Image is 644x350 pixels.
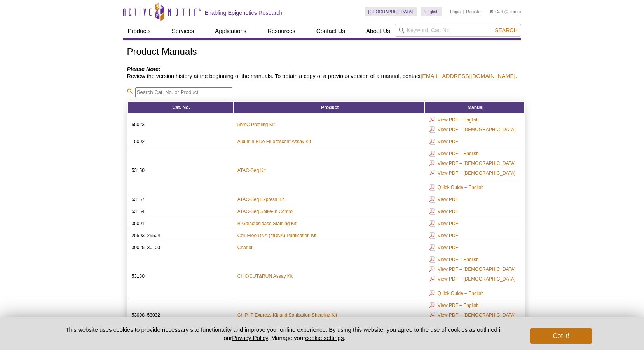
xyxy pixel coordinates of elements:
td: 53154 [128,206,233,217]
li: (0 items) [490,7,521,16]
a: About Us [361,24,395,38]
a: View PDF [429,137,458,146]
a: View PDF [429,219,458,228]
a: Resources [263,24,300,38]
th: Manual [425,102,524,113]
span: Search [495,27,517,33]
a: [GEOGRAPHIC_DATA] [365,7,417,16]
h4: Review the version history at the beginning of the manuals. To obtain a copy of a previous versio... [127,66,525,80]
a: View PDF [429,207,458,216]
a: ChIC/CUT&RUN Assay Kit [237,273,293,280]
em: Please Note: [127,66,161,72]
a: View PDF – [DEMOGRAPHIC_DATA] [429,159,516,168]
a: ChIP-IT Express Kit and Sonication Shearing Kit [237,312,337,319]
a: Chariot [237,244,253,251]
a: View PDF – [DEMOGRAPHIC_DATA] [429,169,516,177]
td: 53008, 53032 [128,300,233,331]
td: 25503, 25504 [128,230,233,241]
a: Quick Guide – English [429,183,484,192]
th: Cat. No. [128,102,233,113]
a: Register [466,9,482,14]
a: Products [123,24,155,38]
a: View PDF [429,231,458,240]
a: ATAC-Seq Kit [237,167,266,174]
a: Privacy Policy [232,334,268,341]
a: Contact Us [312,24,350,38]
input: Keyword, Cat. No. [395,24,521,37]
a: View PDF – [DEMOGRAPHIC_DATA] [429,275,516,283]
td: 53180 [128,254,233,299]
a: Applications [210,24,251,38]
a: English [421,7,442,16]
a: View PDF – English [429,255,479,264]
a: View PDF – English [429,301,479,310]
a: ATAC-Seq Spike-In Control [237,208,294,215]
td: 30025, 30100 [128,242,233,253]
a: View PDF – [DEMOGRAPHIC_DATA] [429,311,516,319]
a: View PDF – [DEMOGRAPHIC_DATA] [429,265,516,274]
a: View PDF – [DEMOGRAPHIC_DATA] [429,125,516,134]
a: B-Galactosidase Staining Kit [237,220,297,227]
a: Cart [490,9,503,14]
li: | [463,7,464,16]
input: Search Cat. No. or Product [135,87,232,97]
td: 53157 [128,194,233,205]
a: Login [450,9,461,14]
a: View PDF – English [429,149,479,158]
td: 35001 [128,218,233,229]
a: 5hmC Profiling Kit [237,121,275,128]
button: Got it! [530,328,592,344]
a: Quick Guide – English [429,289,484,298]
td: 55023 [128,114,233,135]
td: 53150 [128,148,233,193]
a: [EMAIL_ADDRESS][DOMAIN_NAME] [421,73,515,80]
button: Search [492,27,520,34]
button: cookie settings [305,334,344,341]
img: Your Cart [490,9,493,13]
a: ATAC-Seq Express Kit [237,196,284,203]
a: View PDF – English [429,116,479,124]
a: Cell-Free DNA (cfDNA) Purification Kit [237,232,316,239]
a: View PDF [429,243,458,252]
a: Services [167,24,199,38]
a: View PDF [429,195,458,204]
h1: Product Manuals [127,47,525,58]
td: 15002 [128,136,233,147]
th: Product [234,102,424,113]
h2: Enabling Epigenetics Research [205,9,283,16]
a: Albumin Blue Fluorescent Assay Kit [237,138,311,145]
p: This website uses cookies to provide necessary site functionality and improve your online experie... [52,326,517,342]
